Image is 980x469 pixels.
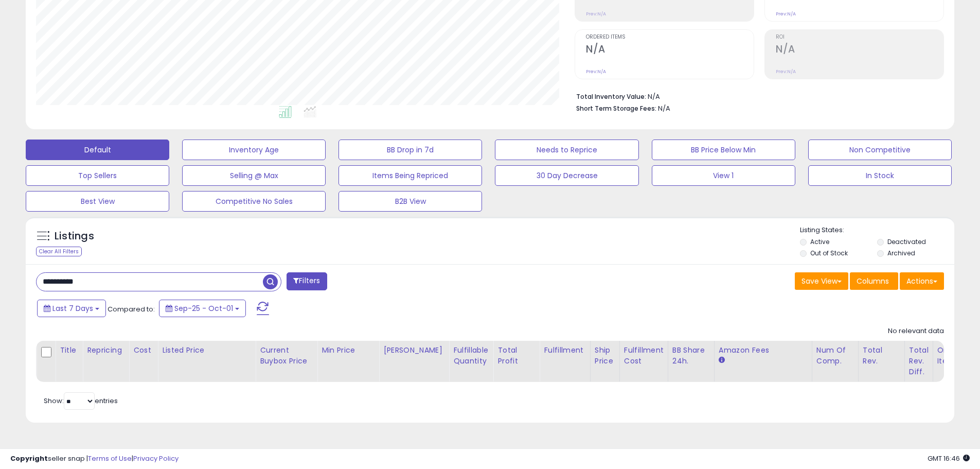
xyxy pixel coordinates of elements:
h2: N/A [586,43,754,57]
button: Best View [26,191,169,212]
div: Total Profit [497,345,535,367]
button: Needs to Reprice [495,140,638,160]
button: Filters [287,272,327,290]
div: Fulfillment [544,345,585,356]
small: Prev: N/A [776,11,796,17]
div: Total Rev. Diff. [909,345,929,377]
div: Listed Price [162,345,251,356]
div: Repricing [87,345,124,356]
b: Total Inventory Value: [576,92,646,101]
button: Last 7 Days [37,300,106,317]
div: Title [60,345,78,356]
button: Non Competitive [808,140,952,160]
button: View 1 [652,165,795,186]
strong: Copyright [10,454,48,463]
label: Archived [887,249,915,257]
div: seller snap | | [10,454,179,464]
div: BB Share 24h. [672,345,710,367]
span: Ordered Items [586,34,754,40]
div: Num of Comp. [816,345,854,367]
small: Prev: N/A [586,68,606,75]
button: 30 Day Decrease [495,165,638,186]
small: Amazon Fees. [719,356,725,365]
button: Inventory Age [182,140,326,160]
span: 2025-10-14 16:46 GMT [928,454,970,463]
button: Selling @ Max [182,165,326,186]
button: BB Drop in 7d [338,140,482,160]
b: Short Term Storage Fees: [576,104,656,113]
div: Cost [133,345,153,356]
button: Save View [795,272,848,290]
button: Top Sellers [26,165,169,186]
span: ROI [776,34,943,40]
div: Current Buybox Price [260,345,313,367]
p: Listing States: [800,225,954,235]
div: No relevant data [888,326,944,336]
li: N/A [576,90,936,102]
div: Ship Price [595,345,615,367]
span: N/A [658,103,670,113]
a: Privacy Policy [133,454,179,463]
button: In Stock [808,165,952,186]
span: Last 7 Days [52,303,93,314]
div: Min Price [322,345,375,356]
div: Total Rev. [863,345,900,367]
a: Terms of Use [88,454,132,463]
button: Columns [850,272,898,290]
span: Compared to: [108,304,155,314]
button: Sep-25 - Oct-01 [159,300,246,317]
div: [PERSON_NAME] [383,345,444,356]
small: Prev: N/A [776,68,796,75]
button: B2B View [338,191,482,212]
span: Show: entries [44,396,118,406]
span: Columns [857,276,889,286]
button: Items Being Repriced [338,165,482,186]
button: Competitive No Sales [182,191,326,212]
div: Fulfillment Cost [624,345,664,367]
span: Sep-25 - Oct-01 [174,303,233,314]
label: Active [810,237,829,246]
button: Default [26,140,169,160]
h2: N/A [776,43,943,57]
div: Fulfillable Quantity [453,345,489,367]
div: Ordered Items [937,345,975,367]
h5: Listings [55,229,94,244]
small: Prev: N/A [586,11,606,17]
label: Out of Stock [810,249,848,257]
div: Amazon Fees [719,345,808,356]
button: BB Price Below Min [652,140,795,160]
button: Actions [900,272,944,290]
div: Clear All Filters [36,247,82,256]
label: Deactivated [887,237,926,246]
